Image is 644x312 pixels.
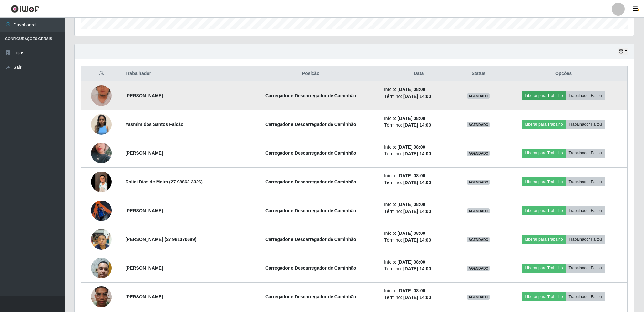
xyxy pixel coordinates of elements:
[467,180,490,185] span: AGENDADO
[397,116,425,121] time: [DATE] 08:00
[384,179,453,186] li: Término:
[403,266,431,271] time: [DATE] 14:00
[566,91,605,100] button: Trabalhador Faltou
[241,66,380,81] th: Posição
[403,180,431,185] time: [DATE] 14:00
[125,179,203,184] strong: Roliei Dias de Meira (27 98862-3326)
[384,115,453,122] li: Início:
[384,172,453,179] li: Início:
[384,265,453,272] li: Término:
[384,259,453,265] li: Início:
[384,151,453,157] li: Término:
[566,235,605,244] button: Trabalhador Faltou
[467,122,490,127] span: AGENDADO
[384,144,453,151] li: Início:
[467,237,490,242] span: AGENDADO
[522,91,566,100] button: Liberar para Trabalho
[522,235,566,244] button: Liberar para Trabalho
[125,237,196,242] strong: [PERSON_NAME] (27 981370689)
[403,94,431,99] time: [DATE] 14:00
[566,120,605,129] button: Trabalhador Faltou
[121,66,241,81] th: Trabalhador
[403,295,431,300] time: [DATE] 14:00
[384,93,453,100] li: Término:
[397,259,425,265] time: [DATE] 08:00
[91,114,112,135] img: 1751205248263.jpeg
[265,237,356,242] strong: Carregador e Descarregador de Caminhão
[125,93,163,98] strong: [PERSON_NAME]
[566,292,605,301] button: Trabalhador Faltou
[566,206,605,215] button: Trabalhador Faltou
[384,208,453,215] li: Término:
[265,151,356,156] strong: Carregador e Descarregador de Caminhão
[467,151,490,156] span: AGENDADO
[265,208,356,213] strong: Carregador e Descarregador de Caminhão
[125,208,163,213] strong: [PERSON_NAME]
[522,149,566,158] button: Liberar para Trabalho
[384,122,453,129] li: Término:
[403,122,431,128] time: [DATE] 14:00
[91,225,112,253] img: 1755367565245.jpeg
[384,201,453,208] li: Início:
[384,287,453,294] li: Início:
[384,237,453,244] li: Término:
[384,86,453,93] li: Início:
[11,5,39,13] img: CoreUI Logo
[457,66,500,81] th: Status
[397,87,425,92] time: [DATE] 08:00
[380,66,457,81] th: Data
[522,206,566,215] button: Liberar para Trabalho
[397,231,425,236] time: [DATE] 08:00
[397,202,425,207] time: [DATE] 08:00
[522,120,566,129] button: Liberar para Trabalho
[467,208,490,213] span: AGENDADO
[91,201,112,221] img: 1758681552964.jpeg
[265,179,356,184] strong: Carregador e Descarregador de Caminhão
[467,266,490,271] span: AGENDADO
[125,294,163,299] strong: [PERSON_NAME]
[566,264,605,273] button: Trabalhador Faltou
[91,135,112,172] img: 1753373599066.jpeg
[125,122,184,127] strong: Yasmim dos Santos Falcão
[397,144,425,150] time: [DATE] 08:00
[500,66,627,81] th: Opções
[467,93,490,99] span: AGENDADO
[566,149,605,158] button: Trabalhador Faltou
[522,264,566,273] button: Liberar para Trabalho
[566,177,605,186] button: Trabalhador Faltou
[384,294,453,301] li: Término:
[397,173,425,178] time: [DATE] 08:00
[265,93,356,98] strong: Carregador e Descarregador de Caminhão
[522,292,566,301] button: Liberar para Trabalho
[467,295,490,300] span: AGENDADO
[91,246,112,291] img: 1755733984182.jpeg
[403,237,431,243] time: [DATE] 14:00
[265,265,356,271] strong: Carregador e Descarregador de Caminhão
[384,230,453,237] li: Início:
[403,151,431,156] time: [DATE] 14:00
[125,265,163,271] strong: [PERSON_NAME]
[522,177,566,186] button: Liberar para Trabalho
[397,288,425,293] time: [DATE] 08:00
[91,159,112,205] img: 1758390262219.jpeg
[265,122,356,127] strong: Carregador e Descarregador de Caminhão
[91,77,112,114] img: 1751108457941.jpeg
[265,294,356,299] strong: Carregador e Descarregador de Caminhão
[125,151,163,156] strong: [PERSON_NAME]
[403,209,431,214] time: [DATE] 14:00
